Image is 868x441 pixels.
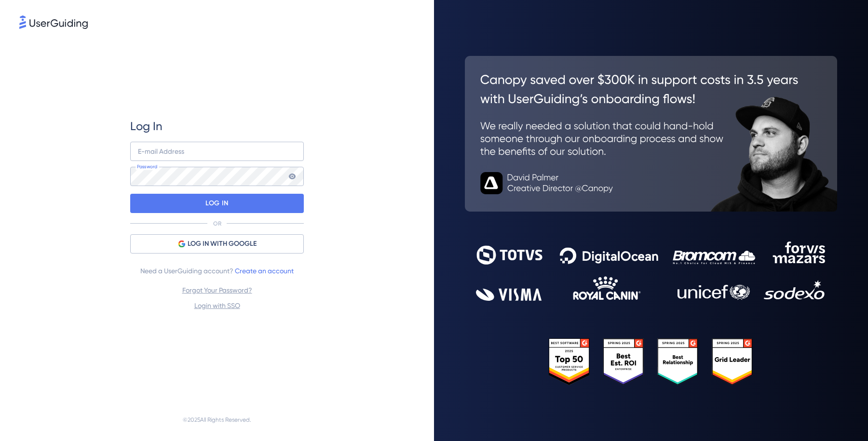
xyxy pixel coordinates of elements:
span: Need a UserGuiding account? [140,265,294,277]
input: example@company.com [130,142,304,161]
img: 8faab4ba6bc7696a72372aa768b0286c.svg [19,15,88,29]
span: Log In [130,119,163,134]
img: 25303e33045975176eb484905ab012ff.svg [549,338,754,385]
span: LOG IN WITH GOOGLE [188,238,257,250]
img: 26c0aa7c25a843aed4baddd2b5e0fa68.svg [465,56,837,212]
a: Create an account [235,267,294,275]
span: © 2025 All Rights Reserved. [183,414,251,426]
img: 9302ce2ac39453076f5bc0f2f2ca889b.svg [476,241,826,301]
a: Forgot Your Password? [182,286,252,294]
p: LOG IN [205,196,228,211]
p: OR [213,220,221,227]
a: Login with SSO [194,302,240,309]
